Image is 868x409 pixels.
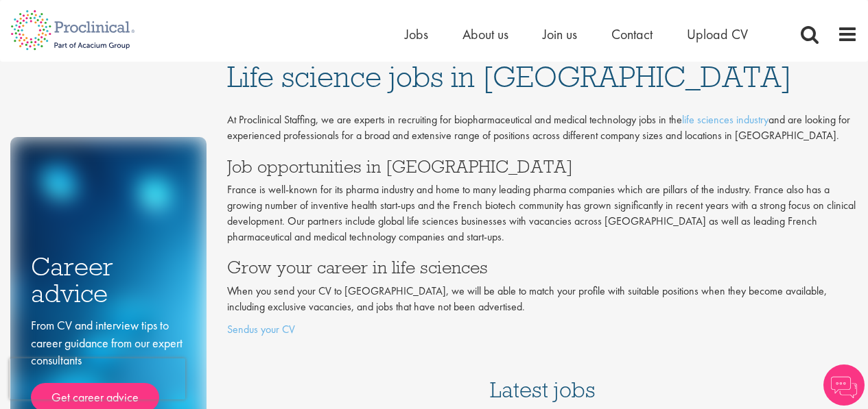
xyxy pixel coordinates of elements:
p: When you send your CV to [GEOGRAPHIC_DATA], we will be able to match your profile with suitable p... [227,284,858,315]
a: Sendus your CV [227,322,295,336]
a: About us [462,25,508,43]
a: Upload CV [687,25,748,43]
p: At Proclinical Staffing, we are experts in recruiting for biopharmaceutical and medical technolog... [227,112,858,144]
h3: Grow your career in life sciences [227,258,858,276]
h3: Job opportunities in [GEOGRAPHIC_DATA] [227,158,858,175]
span: Life science jobs in [GEOGRAPHIC_DATA] [227,58,792,95]
a: Join us [543,25,577,43]
a: life sciences industry [682,112,769,127]
p: France is well-known for its pharma industry and home to many leading pharma companies which are ... [227,182,858,245]
h3: Career advice [31,253,186,306]
img: Chatbot [823,364,865,406]
iframe: reCAPTCHA [10,358,185,399]
a: Contact [611,25,653,43]
a: Jobs [405,25,428,43]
